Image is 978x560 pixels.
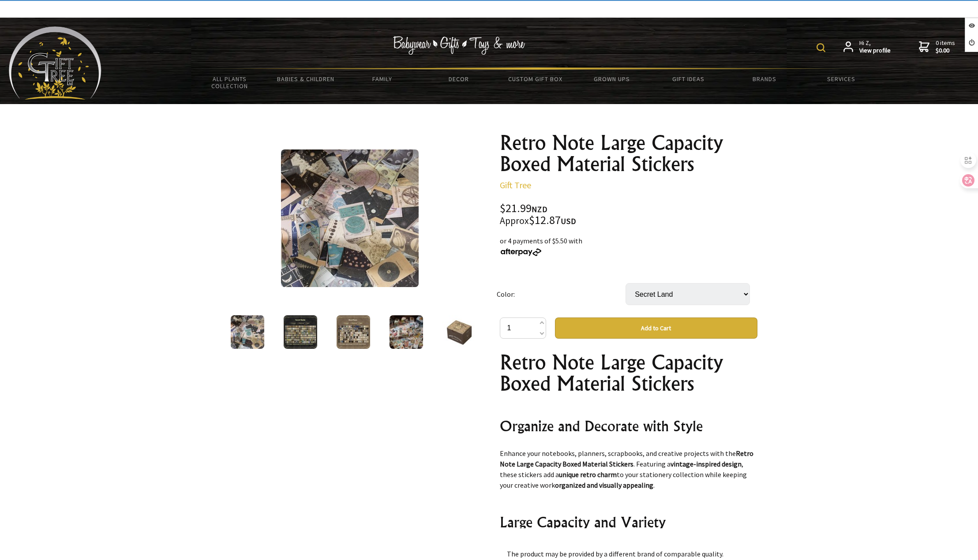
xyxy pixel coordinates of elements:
button: Add to Cart [555,317,757,339]
div: $21.99 $12.87 [500,203,757,227]
span: USD [561,216,576,226]
a: Hi Z,View profile [843,39,891,55]
p: Enhance your notebooks, planners, scrapbooks, and creative projects with the . Featuring a , thes... [500,448,757,490]
img: product search [817,43,825,52]
img: Retro Note Large Capacity Boxed Material Stickers [231,315,264,349]
a: Decor [420,70,497,88]
img: Retro Note Large Capacity Boxed Material Stickers [390,315,423,349]
img: Retro Note Large Capacity Boxed Material Stickers [281,149,419,287]
a: Gift Tree [500,179,531,190]
a: 0 items$0.00 [919,39,955,55]
h2: Large Capacity and Variety [500,511,757,533]
img: Afterpay [500,248,542,256]
a: Family [344,70,420,88]
td: Color: [497,271,626,317]
small: Approx [500,215,529,227]
strong: unique retro charm [559,470,617,479]
a: Brands [727,70,803,88]
img: Babyware - Gifts - Toys and more... [9,26,101,100]
h2: Organize and Decorate with Style [500,415,757,437]
h1: Retro Note Large Capacity Boxed Material Stickers [500,352,757,394]
strong: View profile [859,47,891,55]
img: Retro Note Large Capacity Boxed Material Stickers [442,315,476,349]
a: Gift Ideas [650,70,726,88]
strong: vintage-inspired design [671,459,742,468]
div: or 4 payments of $5.50 with [500,235,757,257]
span: NZD [532,204,547,214]
h1: Retro Note Large Capacity Boxed Material Stickers [500,132,757,175]
a: Babies & Children [268,70,344,88]
strong: organized and visually appealing [555,481,653,489]
img: Retro Note Large Capacity Boxed Material Stickers [337,315,370,349]
span: 0 items [936,39,955,55]
a: All Plants Collection [191,70,268,95]
img: Babywear - Gifts - Toys & more [393,36,525,55]
strong: $0.00 [936,47,955,55]
a: Grown Ups [573,70,650,88]
img: Retro Note Large Capacity Boxed Material Stickers [284,315,317,349]
a: Custom Gift Box [497,70,573,88]
span: Hi Z, [859,39,891,55]
strong: Retro Note Large Capacity Boxed Material Stickers [500,449,753,468]
a: Services [803,70,879,88]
